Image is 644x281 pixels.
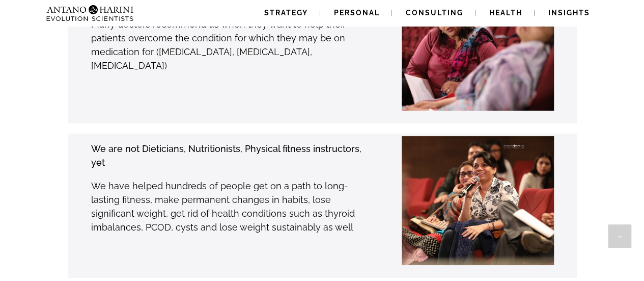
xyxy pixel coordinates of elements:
span: Strategy [264,9,308,17]
p: Many doctors recommend us when they want to help their patients overcome the condition for which ... [91,17,370,72]
strong: We are not Dieticians, Nutritionists, Physical fitness instructors, yet [91,143,361,168]
span: Consulting [406,9,463,17]
span: Health [489,9,522,17]
span: Insights [548,9,590,17]
p: We have helped hundreds of people get on a path to long-lasting fitness, make permanent changes i... [91,179,370,234]
span: Personal [334,9,380,17]
img: Supriti [379,136,572,265]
